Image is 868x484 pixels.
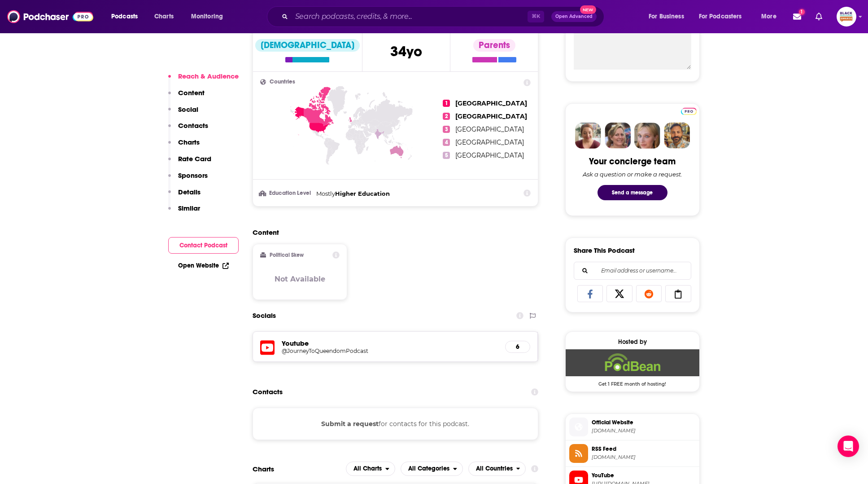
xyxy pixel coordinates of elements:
span: [GEOGRAPHIC_DATA] [455,99,527,107]
span: [GEOGRAPHIC_DATA] [455,151,524,159]
p: Charts [178,138,200,146]
span: Logged in as blackpodcastingawards [837,7,856,26]
input: Email address or username... [581,262,684,279]
span: For Podcasters [699,10,742,23]
span: Mostly [316,190,335,197]
span: Open Advanced [555,14,593,19]
button: Details [168,188,201,204]
img: Barbara Profile [605,123,631,149]
button: Social [168,105,198,122]
button: Reach & Audience [168,72,239,88]
a: Charts [148,9,179,24]
img: User Profile [837,7,856,26]
div: Parents [473,39,515,52]
span: 5 [443,152,450,159]
span: Podcasts [111,10,138,23]
p: Similar [178,204,200,212]
img: Jon Profile [664,123,690,149]
span: Higher Education [335,190,390,197]
button: Show profile menu [837,7,856,26]
span: New [580,5,596,14]
span: 4 [443,139,450,146]
span: 3 [443,126,450,133]
p: Details [178,188,201,196]
h2: Categories [401,462,463,476]
h2: Countries [468,462,526,476]
button: open menu [105,9,149,24]
a: Copy Link [665,285,691,302]
span: All Categories [408,466,449,472]
div: for contacts for this podcast. [253,408,539,440]
a: @JourneyToQueendomPodcast [282,348,498,354]
button: Similar [168,204,200,220]
span: More [761,10,776,23]
h5: 6 [513,343,523,351]
button: open menu [693,9,755,24]
span: Official Website [592,418,696,427]
a: Open Website [178,262,229,269]
span: 2 [443,113,450,120]
p: Reach & Audience [178,72,239,80]
span: ⌘ K [528,11,544,22]
h2: Contacts [253,383,283,400]
span: Get 1 FREE month of hosting! [566,376,699,387]
h2: Political Skew [270,252,304,258]
button: Send a message [598,185,667,200]
h2: Content [253,228,532,237]
a: Show notifications dropdown [812,9,826,24]
span: feed.podbean.com [592,454,696,461]
button: Content [168,88,205,105]
img: Jules Profile [634,123,660,149]
a: Pro website [681,106,697,115]
h5: @JourneyToQueendomPodcast [282,348,425,354]
p: Social [178,105,198,114]
h2: Charts [253,465,274,473]
a: RSS Feed[DOMAIN_NAME] [569,444,696,463]
span: All Charts [353,466,382,472]
span: RSS Feed [592,445,696,453]
button: open menu [346,462,395,476]
span: 34 yo [390,43,422,60]
div: Search followers [574,262,691,280]
button: Open AdvancedNew [551,11,597,22]
h2: Socials [253,307,276,324]
span: Monitoring [191,10,223,23]
div: Hosted by [566,338,699,346]
span: [GEOGRAPHIC_DATA] [455,138,524,146]
button: Contacts [168,121,208,138]
a: Share on Facebook [577,285,603,302]
h2: Platforms [346,462,395,476]
span: 1 [799,9,805,15]
img: Podchaser Pro [681,108,697,115]
span: Countries [270,79,295,85]
h3: Education Level [260,190,313,196]
button: open menu [642,9,695,24]
button: open menu [755,9,788,24]
a: Official Website[DOMAIN_NAME] [569,418,696,436]
h3: Share This Podcast [574,246,635,255]
button: open menu [468,462,526,476]
div: Ask a question or make a request. [583,171,682,178]
span: 1 [443,100,450,107]
span: All Countries [476,466,513,472]
a: Share on X/Twitter [606,285,632,302]
span: Journeytoqueendompodcast.podbean.com [592,427,696,434]
span: Charts [154,10,174,23]
button: open menu [401,462,463,476]
div: Search podcasts, credits, & more... [275,6,613,27]
button: open menu [185,9,235,24]
span: For Business [649,10,684,23]
button: Contact Podcast [168,237,239,254]
img: Podchaser - Follow, Share and Rate Podcasts [7,8,93,25]
span: [GEOGRAPHIC_DATA] [455,125,524,133]
span: YouTube [592,471,696,480]
div: Open Intercom Messenger [837,436,859,457]
a: Share on Reddit [636,285,662,302]
a: Podbean Deal: Get 1 FREE month of hosting! [566,349,699,386]
p: Content [178,88,205,97]
a: Show notifications dropdown [789,9,805,24]
button: Charts [168,138,200,154]
div: Your concierge team [589,156,676,167]
img: Sydney Profile [575,123,601,149]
